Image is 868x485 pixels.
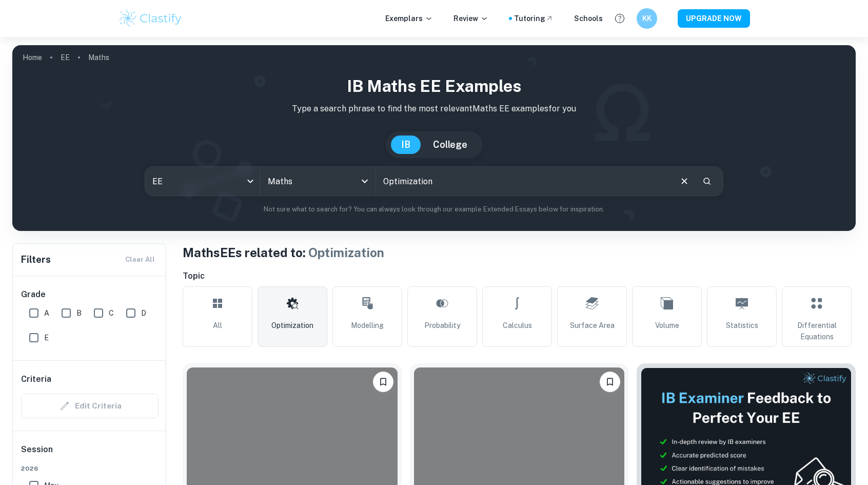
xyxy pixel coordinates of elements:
[109,307,114,319] span: C
[21,443,159,464] h6: Session
[453,13,488,24] p: Review
[21,74,847,99] h1: IB Maths EE examples
[12,45,856,231] img: profile cover
[514,13,554,24] a: Tutoring
[637,8,657,29] button: KK
[641,13,653,24] h6: KK
[21,373,51,385] h6: Criteria
[23,50,42,65] a: Home
[376,167,670,196] input: E.g. neural networks, space, population modelling...
[61,50,70,65] a: EE
[21,253,51,267] h6: Filters
[424,320,460,331] span: Probability
[611,10,628,27] button: Help and Feedback
[88,52,109,63] p: Maths
[570,320,615,331] span: Surface Area
[503,320,532,331] span: Calculus
[21,103,847,115] p: Type a search phrase to find the most relevant Maths EE examples for you
[786,320,847,342] span: Differential Equations
[308,245,384,260] span: Optimization
[373,372,393,392] button: Bookmark
[44,307,49,319] span: A
[391,135,421,154] button: IB
[271,320,313,331] span: Optimization
[600,372,620,392] button: Bookmark
[145,167,260,196] div: EE
[213,320,222,331] span: All
[351,320,384,331] span: Modelling
[21,288,159,301] h6: Grade
[675,171,694,191] button: Clear
[76,307,82,319] span: B
[21,464,159,473] span: 2026
[726,320,758,331] span: Statistics
[385,13,433,24] p: Exemplars
[698,172,716,190] button: Search
[118,8,183,29] img: Clastify logo
[423,135,478,154] button: College
[183,243,856,262] h1: Maths EEs related to:
[183,270,856,282] h6: Topic
[678,9,750,28] button: UPGRADE NOW
[655,320,679,331] span: Volume
[574,13,603,24] a: Schools
[358,174,372,188] button: Open
[44,332,49,343] span: E
[21,394,159,418] div: Criteria filters are unavailable when searching by topic
[21,204,847,215] p: Not sure what to search for? You can always look through our example Extended Essays below for in...
[141,307,146,319] span: D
